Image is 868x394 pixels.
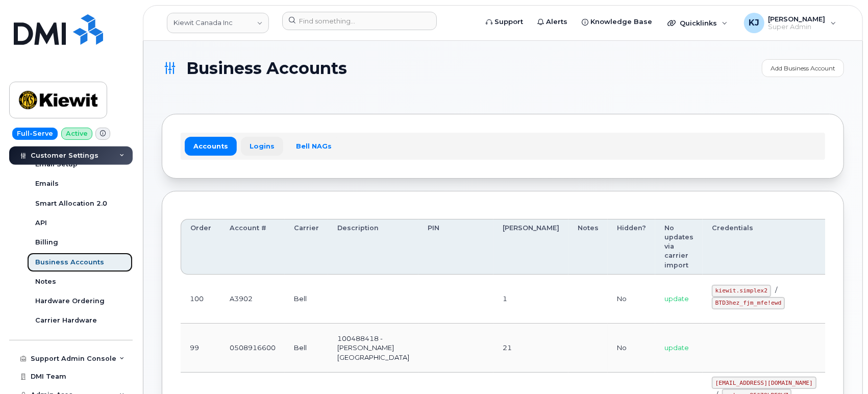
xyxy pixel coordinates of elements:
[664,343,689,352] span: update
[664,294,689,303] span: update
[655,219,703,275] th: No updates via carrier import
[712,377,816,389] code: [EMAIL_ADDRESS][DOMAIN_NAME]
[285,219,328,275] th: Carrier
[328,324,418,373] td: 100488418 - [PERSON_NAME] [GEOGRAPHIC_DATA]
[568,219,608,275] th: Notes
[185,137,237,155] a: Accounts
[703,219,826,275] th: Credentials
[493,219,568,275] th: [PERSON_NAME]
[220,324,285,373] td: 0508916600
[285,324,328,373] td: Bell
[181,324,220,373] td: 99
[775,286,777,294] span: /
[220,275,285,324] td: A3902
[181,219,220,275] th: Order
[328,219,418,275] th: Description
[285,275,328,324] td: Bell
[186,59,347,77] span: Business Accounts
[181,275,220,324] td: 100
[608,275,655,324] td: No
[608,324,655,373] td: No
[493,275,568,324] td: 1
[712,297,785,309] code: BTD3hez_fjm_mfe!ewd
[608,219,655,275] th: Hidden?
[493,324,568,373] td: 21
[241,137,283,155] a: Logins
[418,219,493,275] th: PIN
[824,350,860,386] iframe: Messenger Launcher
[712,285,771,297] code: kiewit.simplex2
[220,219,285,275] th: Account #
[287,137,340,155] a: Bell NAGs
[762,59,844,77] a: Add Business Account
